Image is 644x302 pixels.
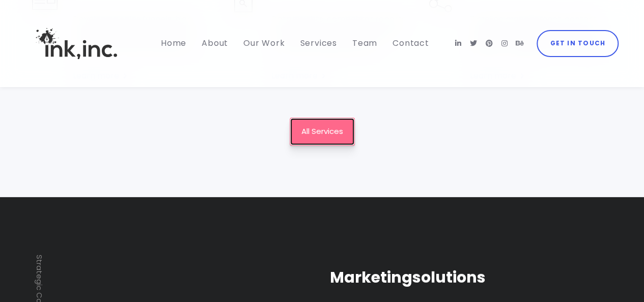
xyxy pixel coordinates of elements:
span: Marketing [330,265,471,290]
img: Ink, Inc. | Marketing Agency [25,9,127,78]
span: Services [300,37,337,49]
a: Get in Touch [537,30,619,57]
span: Our Work [243,37,285,49]
a: All Services [290,118,355,146]
span: Home [161,37,186,49]
span: All Services [301,124,343,139]
span: Contact [393,37,429,49]
span: Get in Touch [550,38,605,49]
span: About [202,37,228,49]
span: Team [352,37,377,49]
